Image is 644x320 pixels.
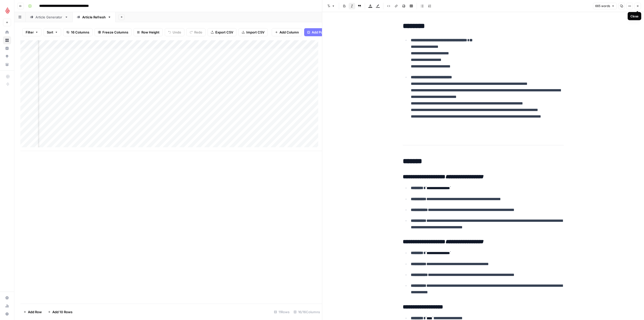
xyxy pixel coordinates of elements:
button: Export CSV [208,28,236,36]
button: Freeze Columns [95,28,132,36]
span: Redo [194,30,202,35]
button: Add 10 Rows [45,308,75,316]
div: Close [630,14,638,18]
a: Usage [3,302,11,310]
button: Add Row [20,308,45,316]
span: Filter [26,30,34,35]
a: Article Refresh [72,12,115,22]
a: Article Generator [26,12,72,22]
div: 16/16 Columns [292,308,322,316]
button: 665 words [593,3,617,9]
span: Add Power Agent [312,30,339,35]
span: Sort [47,30,53,35]
div: 11 Rows [272,308,292,316]
button: Row Height [134,28,163,36]
button: Sort [44,28,61,36]
a: Your Data [3,60,11,68]
span: Export CSV [215,30,233,35]
span: 665 words [595,4,610,8]
span: Freeze Columns [102,30,128,35]
span: Undo [173,30,181,35]
button: Redo [186,28,206,36]
a: Opportunities [3,52,11,60]
img: Lightspeed Logo [3,6,12,15]
button: Undo [165,28,184,36]
button: 16 Columns [63,28,93,36]
button: Workspace: Lightspeed [3,4,11,17]
a: Settings [3,294,11,302]
a: Home [3,28,11,36]
button: Add Power Agent [304,28,342,36]
div: Article Refresh [82,15,106,20]
span: Import CSV [246,30,264,35]
span: Add Row [28,309,42,314]
span: Add 10 Rows [52,309,72,314]
button: Filter [22,28,42,36]
button: Add Column [272,28,302,36]
span: 16 Columns [71,30,89,35]
div: Article Generator [35,15,63,20]
button: Import CSV [238,28,268,36]
span: Row Height [141,30,159,35]
button: Help + Support [3,310,11,318]
a: Insights [3,44,11,52]
span: Add Column [279,30,299,35]
a: Browse [3,36,11,44]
